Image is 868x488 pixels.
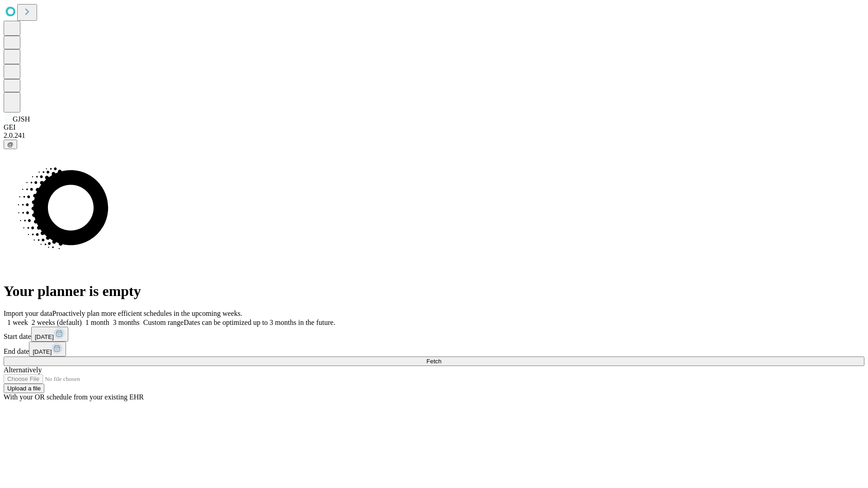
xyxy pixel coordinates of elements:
span: Fetch [426,358,441,365]
span: Import your data [4,310,52,317]
span: Alternatively [4,366,42,374]
span: Proactively plan more efficient schedules in the upcoming weeks. [52,310,242,317]
h1: Your planner is empty [4,283,864,300]
span: With your OR schedule from your existing EHR [4,393,144,401]
span: 3 months [113,319,140,326]
button: Fetch [4,357,864,366]
span: @ [7,141,14,148]
span: 1 week [7,319,28,326]
span: GJSH [13,115,30,123]
div: Start date [4,327,864,342]
button: Upload a file [4,384,44,393]
button: [DATE] [29,342,66,357]
button: @ [4,140,17,149]
span: [DATE] [33,348,52,355]
div: 2.0.241 [4,131,864,140]
span: Dates can be optimized up to 3 months in the future. [184,319,335,326]
button: [DATE] [31,327,68,342]
div: GEI [4,123,864,131]
div: End date [4,342,864,357]
span: 2 weeks (default) [32,319,82,326]
span: Custom range [143,319,184,326]
span: 1 month [85,319,109,326]
span: [DATE] [35,333,54,340]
